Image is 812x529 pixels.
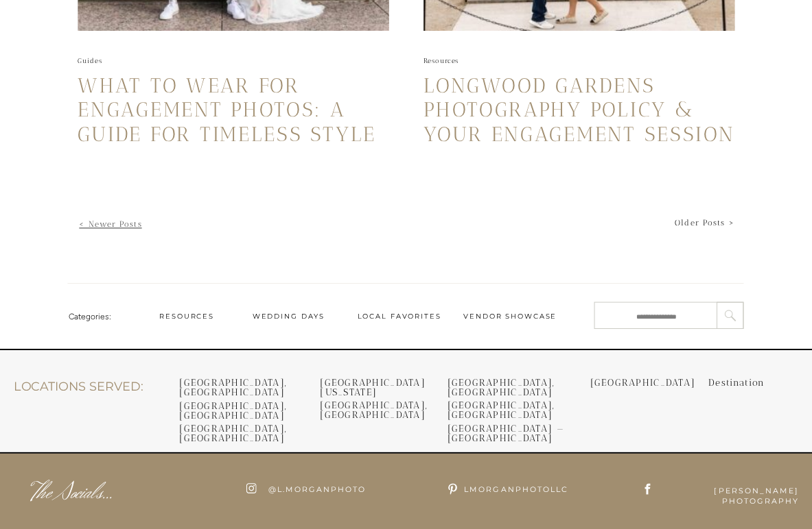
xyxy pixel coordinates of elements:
[69,310,127,323] div: Categories:
[320,378,416,391] h3: [GEOGRAPHIC_DATA][US_STATE]
[463,312,557,323] a: Vendor Showcase
[179,378,289,391] a: [GEOGRAPHIC_DATA], [GEOGRAPHIC_DATA]
[448,424,601,437] h3: [GEOGRAPHIC_DATA] — [GEOGRAPHIC_DATA]
[424,57,459,65] a: Resources
[146,312,228,323] a: Resources
[590,378,677,391] h3: [GEOGRAPHIC_DATA]
[14,378,159,408] div: Locations Served:
[662,486,799,501] a: [PERSON_NAME] Photography
[448,401,601,414] h3: [GEOGRAPHIC_DATA], [GEOGRAPHIC_DATA]
[424,73,734,146] a: Longwood Gardens Photography Policy & Your Engagement Session
[78,73,376,146] a: What to Wear for Engagement Photos: A Guide for Timeless Style
[263,481,366,505] a: @L.Morganphoto
[675,219,734,228] a: Older Posts >
[320,401,416,414] h3: [GEOGRAPHIC_DATA], [GEOGRAPHIC_DATA]
[30,476,130,500] div: The Socials...
[78,57,102,65] a: Guides
[460,481,568,505] a: LMorganphotollc
[708,378,785,391] h3: Destination
[357,312,442,323] a: Local Favorites
[240,312,337,323] a: Wedding Days
[448,378,559,391] a: [GEOGRAPHIC_DATA], [GEOGRAPHIC_DATA]
[179,424,333,437] h3: [GEOGRAPHIC_DATA], [GEOGRAPHIC_DATA]
[79,220,141,230] a: < Newer Posts
[179,402,333,415] h3: [GEOGRAPHIC_DATA], [GEOGRAPHIC_DATA]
